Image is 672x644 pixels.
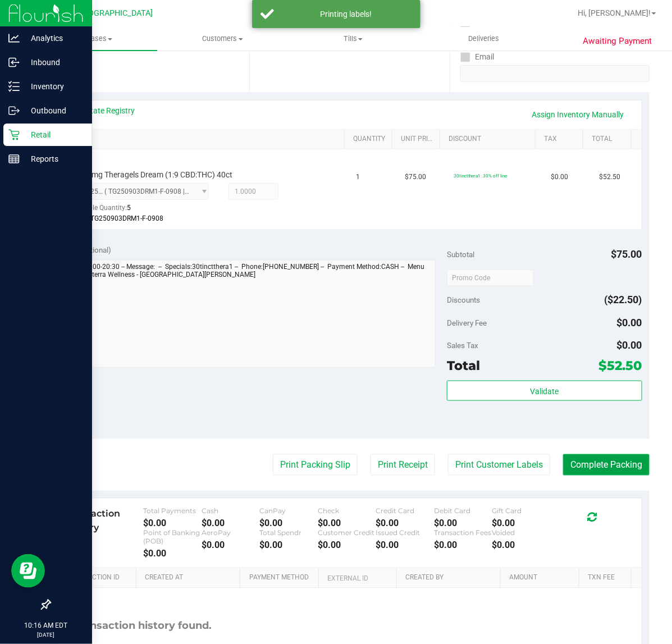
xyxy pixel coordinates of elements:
[5,620,87,631] p: 10:16 AM EDT
[353,135,387,144] a: Quantity
[356,172,360,182] span: 1
[8,153,20,165] inline-svg: Reports
[617,317,642,328] span: $0.00
[68,105,135,116] a: View State Registry
[20,31,87,45] p: Analytics
[8,57,20,68] inline-svg: Inbound
[70,200,216,222] div: Available Quantity:
[144,507,202,515] div: Total Payments
[611,248,642,260] span: $75.00
[273,454,358,476] button: Print Packing Slip
[202,529,260,537] div: AeroPay
[447,270,534,286] input: Promo Code
[318,507,376,515] div: Check
[27,34,157,44] span: Purchases
[318,540,376,551] div: $0.00
[8,33,20,44] inline-svg: Analytics
[144,518,202,529] div: $0.00
[605,294,642,305] span: ($22.50)
[447,358,480,373] span: Total
[76,8,153,18] span: [GEOGRAPHIC_DATA]
[202,507,260,515] div: Cash
[530,387,559,396] span: Validate
[453,34,514,44] span: Deliveries
[202,540,260,551] div: $0.00
[8,81,20,92] inline-svg: Inventory
[318,529,376,537] div: Customer Credit
[145,574,236,583] a: Created At
[447,341,478,350] span: Sales Tax
[144,529,202,546] div: Point of Banking (POB)
[454,173,508,179] span: 30tinctthera1: 30% off line
[492,529,551,537] div: Voided
[434,518,492,529] div: $0.00
[418,27,548,51] a: Deliveries
[20,56,87,69] p: Inbound
[405,574,496,583] a: Created By
[405,172,426,182] span: $75.00
[8,105,20,116] inline-svg: Outbound
[289,34,418,44] span: Tills
[434,540,492,551] div: $0.00
[376,507,435,515] div: Credit Card
[563,454,650,476] button: Complete Packing
[401,135,436,144] a: Unit Price
[27,27,157,51] a: Purchases
[260,518,318,529] div: $0.00
[447,381,642,401] button: Validate
[157,27,287,51] a: Customers
[525,105,632,124] a: Assign Inventory Manually
[318,518,376,529] div: $0.00
[5,631,87,639] p: [DATE]
[578,8,651,17] span: Hi, [PERSON_NAME]!
[447,318,487,327] span: Delivery Fee
[127,204,131,212] span: 5
[260,507,318,515] div: CanPay
[202,518,260,529] div: $0.00
[492,507,551,515] div: Gift Card
[449,135,532,144] a: Discount
[8,129,20,140] inline-svg: Retail
[91,214,164,222] span: TG250903DRM1-F-0908
[158,34,287,44] span: Customers
[545,135,579,144] a: Tax
[280,8,412,20] div: Printing labels!
[599,358,642,373] span: $52.50
[70,170,233,180] span: SW 10mg Theragels Dream (1:9 CBD:THC) 40ct
[434,529,492,537] div: Transaction Fees
[592,135,627,144] a: Total
[371,454,435,476] button: Print Receipt
[260,540,318,551] div: $0.00
[66,135,340,144] a: SKU
[460,49,495,65] label: Email
[11,554,45,588] iframe: Resource center
[20,80,87,93] p: Inventory
[510,574,575,583] a: Amount
[20,128,87,141] p: Retail
[260,529,318,537] div: Total Spendr
[376,518,435,529] div: $0.00
[583,35,652,48] span: Awaiting Payment
[318,568,396,588] th: External ID
[447,290,480,310] span: Discounts
[20,104,87,117] p: Outbound
[288,27,418,51] a: Tills
[551,172,568,182] span: $0.00
[588,574,627,583] a: Txn Fee
[600,172,621,182] span: $52.50
[447,250,474,259] span: Subtotal
[617,339,642,351] span: $0.00
[66,574,132,583] a: Transaction ID
[144,549,202,559] div: $0.00
[448,454,550,476] button: Print Customer Labels
[20,152,87,166] p: Reports
[376,529,435,537] div: Issued Credit
[249,574,314,583] a: Payment Method
[434,507,492,515] div: Debit Card
[492,518,551,529] div: $0.00
[492,540,551,551] div: $0.00
[376,540,435,551] div: $0.00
